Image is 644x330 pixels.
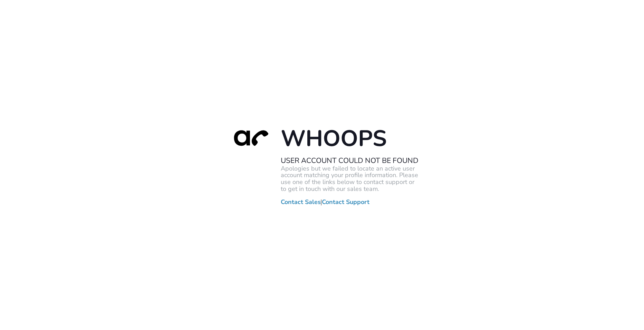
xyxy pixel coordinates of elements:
h1: Whoops [281,125,419,153]
div: | [225,125,419,205]
a: Contact Sales [281,198,321,205]
h2: User Account Could Not Be Found [281,156,419,165]
a: Contact Support [322,198,369,205]
p: Apologies but we failed to locate an active user account matching your profile information. Pleas... [281,165,419,192]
